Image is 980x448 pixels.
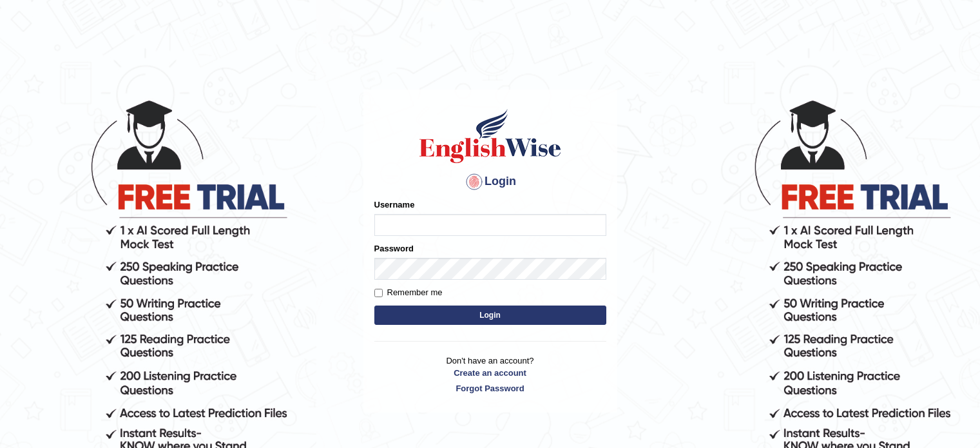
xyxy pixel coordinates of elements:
img: Logo of English Wise sign in for intelligent practice with AI [417,107,564,165]
button: Login [374,306,606,325]
label: Username [374,199,415,211]
label: Password [374,242,414,255]
a: Forgot Password [374,382,606,394]
h4: Login [374,171,606,192]
input: Remember me [374,289,383,297]
label: Remember me [374,286,443,299]
p: Don't have an account? [374,355,606,394]
a: Create an account [374,367,606,379]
